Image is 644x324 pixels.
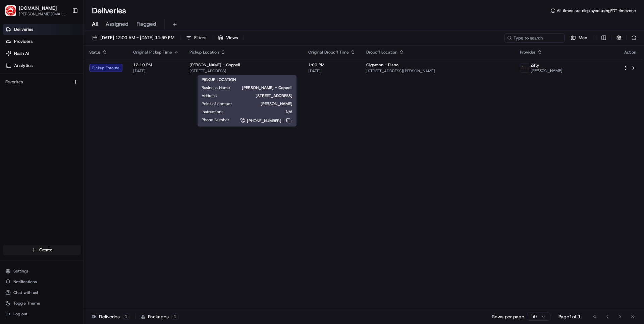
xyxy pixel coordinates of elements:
button: Create [3,245,81,255]
span: [PERSON_NAME] - Coppell [190,62,240,68]
button: [DOMAIN_NAME] [19,5,57,11]
span: Notifications [13,279,37,285]
span: Nash AI [14,51,29,57]
span: All times are displayed using EDT timezone [557,8,636,13]
span: N/A [234,109,292,114]
span: [PERSON_NAME] [243,101,292,106]
button: Waiter.com[DOMAIN_NAME][PERSON_NAME][EMAIL_ADDRESS][PERSON_NAME][DOMAIN_NAME] [3,3,69,19]
a: Providers [3,36,84,47]
span: Flagged [137,20,156,28]
p: Rows per page [492,313,524,320]
span: Original Pickup Time [133,50,172,55]
span: Status [89,50,101,55]
span: Filters [194,35,206,41]
span: [PHONE_NUMBER] [247,118,281,124]
button: Toggle Theme [3,299,81,308]
span: Map [579,35,587,41]
a: Nash AI [3,48,84,59]
button: Views [215,33,241,43]
div: Packages [141,313,179,320]
img: Waiter.com [5,5,16,16]
button: Refresh [629,33,639,43]
span: [DATE] [133,68,179,74]
span: [PERSON_NAME] - Coppell [241,85,292,90]
span: Chat with us! [13,290,38,295]
div: Action [623,50,637,55]
span: Original Dropoff Time [308,50,349,55]
button: Chat with us! [3,288,81,297]
span: PICKUP LOCATION [202,77,236,82]
span: [PERSON_NAME] [531,68,562,73]
span: Instructions [202,109,223,114]
span: Pickup Location [190,50,219,55]
button: Settings [3,266,81,276]
a: Analytics [3,60,84,71]
span: 12:10 PM [133,62,179,68]
span: Point of contact [202,101,232,106]
span: Dropoff Location [366,50,397,55]
a: [PHONE_NUMBER] [240,117,292,125]
span: 1:00 PM [308,62,356,68]
span: Providers [14,38,33,45]
button: [PERSON_NAME][EMAIL_ADDRESS][PERSON_NAME][DOMAIN_NAME] [19,11,67,17]
span: Gigamon - Plano [366,62,398,68]
span: Deliveries [14,26,33,32]
span: Settings [13,268,29,274]
span: [STREET_ADDRESS][PERSON_NAME] [366,68,509,74]
span: Zifty [531,63,539,68]
input: Type to search [504,33,565,43]
span: Log out [13,311,27,317]
span: [STREET_ADDRESS] [190,68,298,74]
button: [DATE] 12:00 AM - [DATE] 11:59 PM [89,33,177,43]
div: 1 [122,314,130,320]
span: Phone Number [202,117,229,123]
h1: Deliveries [92,5,126,16]
span: Address [202,93,217,98]
button: Map [568,33,590,43]
div: Deliveries [92,313,130,320]
span: [DATE] 12:00 AM - [DATE] 11:59 PM [100,35,174,41]
a: Deliveries [3,24,84,35]
div: 1 [171,314,179,320]
button: Log out [3,309,81,319]
button: Notifications [3,277,81,287]
span: All [92,20,98,28]
img: zifty-logo-trans-sq.png [520,64,529,72]
span: [DATE] [308,68,356,74]
div: Page 1 of 1 [558,313,581,320]
span: Provider [520,50,536,55]
span: Create [39,247,52,253]
span: Views [226,35,238,41]
span: Business Name [202,85,230,90]
span: Assigned [106,20,128,28]
div: Favorites [3,77,81,87]
button: Filters [183,33,209,43]
span: Analytics [14,63,33,69]
span: [STREET_ADDRESS] [227,93,292,98]
span: Toggle Theme [13,301,40,306]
